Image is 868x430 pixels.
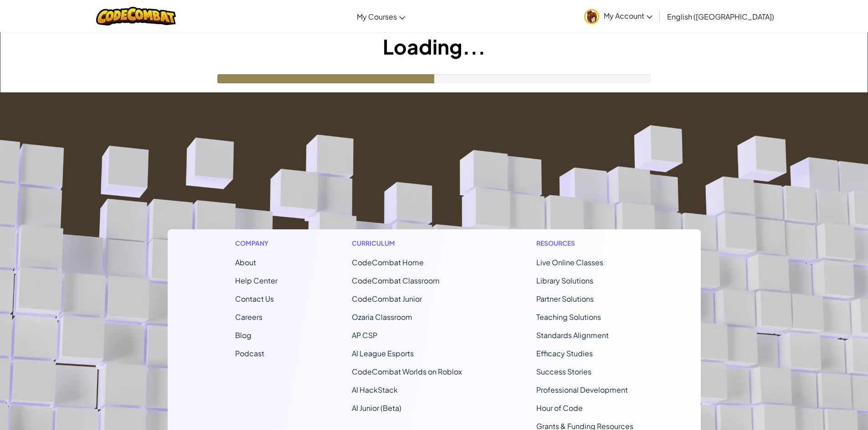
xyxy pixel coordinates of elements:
a: AI League Esports [352,349,414,358]
img: avatar [584,9,599,24]
a: CodeCombat Worlds on Roblox [352,367,462,376]
h1: Loading... [0,32,868,61]
a: My Courses [352,4,410,29]
a: Help Center [235,276,277,285]
a: Careers [235,312,262,322]
a: Live Online Classes [536,258,603,267]
a: Library Solutions [536,276,593,285]
a: Efficacy Studies [536,349,593,358]
a: Teaching Solutions [536,312,601,322]
a: English ([GEOGRAPHIC_DATA]) [663,4,779,29]
img: CodeCombat logo [96,7,176,25]
span: Contact Us [235,294,274,304]
a: Partner Solutions [536,294,594,304]
h1: Resources [536,238,633,248]
a: AI Junior (Beta) [352,403,401,413]
a: My Account [580,2,657,30]
span: My Courses [357,12,397,21]
span: My Account [604,11,652,20]
a: Professional Development [536,385,628,395]
a: Hour of Code [536,403,583,413]
span: English ([GEOGRAPHIC_DATA]) [667,12,774,21]
h1: Curriculum [352,238,462,248]
a: CodeCombat Classroom [352,276,440,285]
h1: Company [235,238,277,248]
a: Standards Alignment [536,330,609,340]
a: AI HackStack [352,385,398,395]
a: Podcast [235,349,264,358]
a: AP CSP [352,330,377,340]
a: CodeCombat Junior [352,294,422,304]
a: About [235,258,256,267]
span: CodeCombat Home [352,258,424,267]
a: Blog [235,330,252,340]
a: Success Stories [536,367,591,376]
a: Ozaria Classroom [352,312,412,322]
